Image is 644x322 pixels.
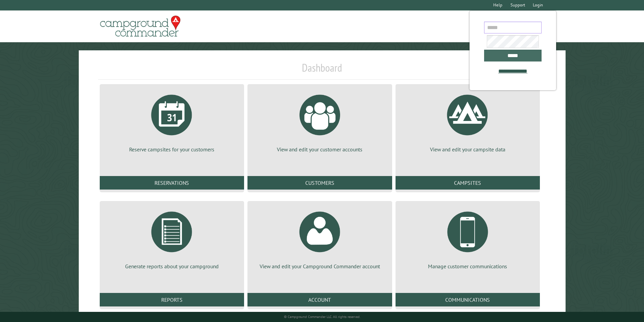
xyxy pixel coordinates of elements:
img: Campground Commander [98,13,183,40]
a: View and edit your customer accounts [256,90,384,153]
a: Account [247,293,392,306]
h1: Dashboard [98,61,546,80]
a: View and edit your Campground Commander account [256,206,384,270]
p: View and edit your campsite data [404,146,532,153]
small: © Campground Commander LLC. All rights reserved. [284,315,360,319]
p: View and edit your Campground Commander account [256,263,384,270]
a: Generate reports about your campground [108,206,236,270]
a: Reserve campsites for your customers [108,90,236,153]
p: Reserve campsites for your customers [108,146,236,153]
a: Communications [396,293,540,306]
a: Reports [100,293,244,306]
a: Manage customer communications [404,206,532,270]
a: Customers [247,176,392,190]
a: Reservations [100,176,244,190]
p: Manage customer communications [404,263,532,270]
a: View and edit your campsite data [404,90,532,153]
a: Campsites [396,176,540,190]
p: View and edit your customer accounts [256,146,384,153]
p: Generate reports about your campground [108,263,236,270]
